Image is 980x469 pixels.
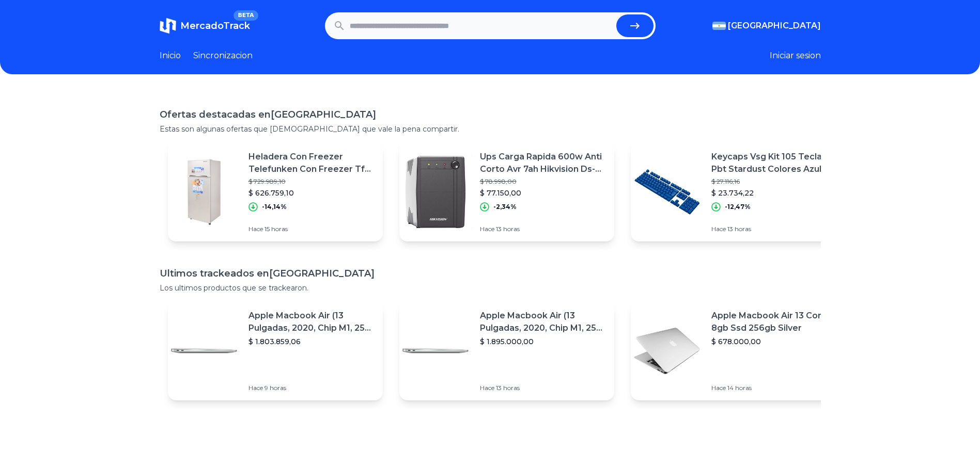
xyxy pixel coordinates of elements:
[193,50,253,62] a: Sincronizacion
[168,142,383,241] a: Featured imageHeladera Con Freezer Telefunken Con Freezer Tfk-hd260 Silver$ 729.989,10$ 626.759,1...
[160,50,181,62] a: Inicio
[711,177,837,186] p: $ 27.116,16
[711,310,837,334] p: Apple Macbook Air 13 Core I5 8gb Ssd 256gb Silver
[770,50,821,62] button: Iniciar sesion
[248,225,375,233] p: Hace 15 horas
[711,151,837,175] p: Keycaps Vsg Kit 105 Teclas Pbt Stardust Colores Azul Español
[248,177,375,186] p: $ 729.989,10
[160,107,821,122] h1: Ofertas destacadas en [GEOGRAPHIC_DATA]
[160,266,821,281] h1: Ultimos trackeados en [GEOGRAPHIC_DATA]
[480,384,606,392] p: Hace 13 horas
[712,22,726,30] img: Argentina
[160,283,821,293] p: Los ultimos productos que se trackearon.
[234,10,258,21] span: BETA
[399,156,472,228] img: Featured image
[712,20,821,32] button: [GEOGRAPHIC_DATA]
[160,18,250,34] a: MercadoTrackBETA
[631,301,846,400] a: Featured imageApple Macbook Air 13 Core I5 8gb Ssd 256gb Silver$ 678.000,00Hace 14 horas
[168,156,240,228] img: Featured image
[480,310,606,334] p: Apple Macbook Air (13 Pulgadas, 2020, Chip M1, 256 Gb De Ssd, 8 Gb De Ram) - Plata
[711,188,837,198] p: $ 23.734,22
[262,203,287,211] p: -14,14%
[480,336,606,347] p: $ 1.895.000,00
[480,225,606,233] p: Hace 13 horas
[168,315,240,387] img: Featured image
[631,156,703,228] img: Featured image
[160,18,176,34] img: MercadoTrack
[711,225,837,233] p: Hace 13 horas
[248,336,375,347] p: $ 1.803.859,06
[248,384,375,392] p: Hace 9 horas
[248,151,375,175] p: Heladera Con Freezer Telefunken Con Freezer Tfk-hd260 Silver
[248,188,375,198] p: $ 626.759,10
[168,301,383,400] a: Featured imageApple Macbook Air (13 Pulgadas, 2020, Chip M1, 256 Gb De Ssd, 8 Gb De Ram) - Plata$...
[399,301,614,400] a: Featured imageApple Macbook Air (13 Pulgadas, 2020, Chip M1, 256 Gb De Ssd, 8 Gb De Ram) - Plata$...
[493,203,517,211] p: -2,34%
[480,151,606,175] p: Ups Carga Rapida 600w Anti Corto Avr 7ah Hikvision Ds-ups600
[248,310,375,334] p: Apple Macbook Air (13 Pulgadas, 2020, Chip M1, 256 Gb De Ssd, 8 Gb De Ram) - Plata
[631,315,703,387] img: Featured image
[725,203,751,211] p: -12,47%
[399,142,614,241] a: Featured imageUps Carga Rapida 600w Anti Corto Avr 7ah Hikvision Ds-ups600$ 78.998,00$ 77.150,00-...
[399,315,472,387] img: Featured image
[160,124,821,134] p: Estas son algunas ofertas que [DEMOGRAPHIC_DATA] que vale la pena compartir.
[180,20,250,31] span: MercadoTrack
[728,20,821,32] span: [GEOGRAPHIC_DATA]
[631,142,846,241] a: Featured imageKeycaps Vsg Kit 105 Teclas Pbt Stardust Colores Azul Español$ 27.116,16$ 23.734,22-...
[711,384,837,392] p: Hace 14 horas
[711,336,837,347] p: $ 678.000,00
[480,177,606,186] p: $ 78.998,00
[480,188,606,198] p: $ 77.150,00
